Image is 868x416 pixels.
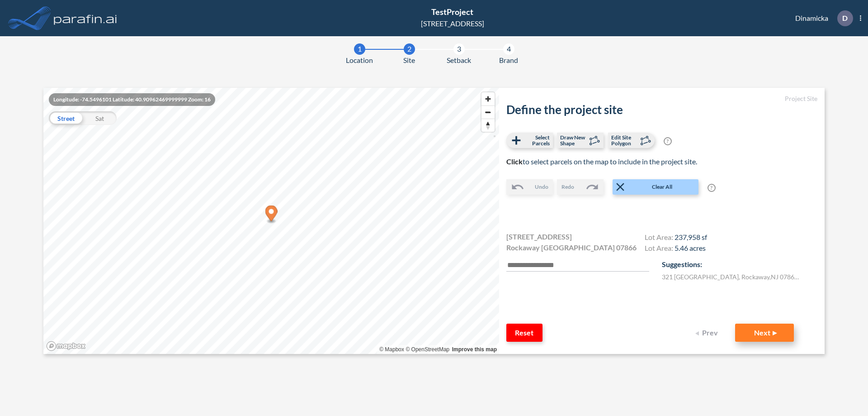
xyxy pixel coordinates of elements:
span: ? [708,184,716,192]
span: TestProject [431,7,473,17]
button: Undo [506,179,553,195]
span: Rockaway [GEOGRAPHIC_DATA] 07866 [506,242,637,253]
button: Reset [506,324,542,342]
div: Street [49,111,83,125]
span: [STREET_ADDRESS] [506,231,572,242]
span: Location [346,55,373,66]
a: Mapbox homepage [46,341,86,351]
canvas: Map [43,88,499,354]
span: Edit Site Polygon [611,134,638,146]
label: 321 [GEOGRAPHIC_DATA] , Rockaway , NJ 07866 , US [662,272,802,282]
p: Suggestions: [662,259,817,270]
span: 237,958 sf [675,233,707,241]
h4: Lot Area: [645,233,707,244]
h2: Define the project site [506,103,817,117]
span: Clear All [627,183,698,191]
span: Setback [447,55,471,66]
div: 4 [503,43,514,55]
div: Sat [83,111,117,125]
span: Undo [535,183,548,191]
a: OpenStreetMap [406,346,449,353]
div: Map marker [265,206,278,224]
button: Prev [690,324,726,342]
div: 1 [354,43,365,55]
div: Longitude: -74.5496101 Latitude: 40.90962469999999 Zoom: 16 [49,93,215,106]
div: Dinamicka [782,10,861,26]
button: Next [735,324,794,342]
p: D [842,14,848,22]
b: Click [506,157,523,166]
span: to select parcels on the map to include in the project site. [506,157,697,166]
span: Zoom out [481,106,495,119]
button: Zoom out [481,105,495,119]
span: Redo [561,183,574,191]
div: [STREET_ADDRESS] [421,18,484,29]
span: Select Parcels [523,134,550,146]
button: Reset bearing to north [481,119,495,132]
span: ? [664,137,672,145]
button: Zoom in [481,92,495,105]
span: Draw New Shape [560,134,587,146]
button: Clear All [613,179,698,195]
span: Brand [499,55,518,66]
img: logo [52,9,119,27]
div: 2 [404,43,415,55]
span: Site [403,55,415,66]
a: Improve this map [452,346,497,353]
button: Redo [557,179,604,195]
div: 3 [453,43,465,55]
span: 5.46 acres [675,244,706,252]
a: Mapbox [379,346,404,353]
h5: Project Site [506,95,817,103]
h4: Lot Area: [645,244,707,254]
